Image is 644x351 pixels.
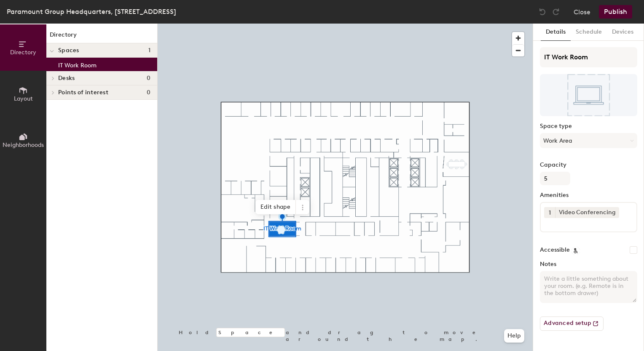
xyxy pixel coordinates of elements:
span: Desks [58,75,75,82]
span: Directory [10,49,36,56]
button: Devices [607,24,639,41]
label: Capacity [540,162,637,168]
span: 1 [148,47,150,54]
span: Points of interest [58,89,108,96]
span: 1 [549,208,551,217]
label: Accessible [540,247,570,253]
button: Help [504,329,524,343]
button: Advanced setup [540,316,604,331]
div: Paramount Group Headquarters, [STREET_ADDRESS] [7,6,176,17]
div: Video Conferencing [555,207,619,218]
img: Undo [538,8,547,16]
span: Neighborhoods [3,141,44,149]
button: Publish [599,5,632,19]
button: Work Area [540,133,637,148]
img: The space named IT Work Room [540,74,637,116]
span: 0 [147,89,150,96]
button: 1 [544,207,555,218]
span: Spaces [58,47,79,54]
h1: Directory [46,30,157,43]
span: Edit shape [255,200,296,214]
label: Notes [540,261,637,268]
button: Close [574,5,590,19]
button: Schedule [571,24,607,41]
p: IT Work Room [58,59,97,69]
label: Space type [540,123,637,130]
span: 0 [147,75,150,82]
span: Layout [14,95,33,102]
img: Redo [552,8,560,16]
label: Amenities [540,192,637,199]
button: Details [541,24,571,41]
